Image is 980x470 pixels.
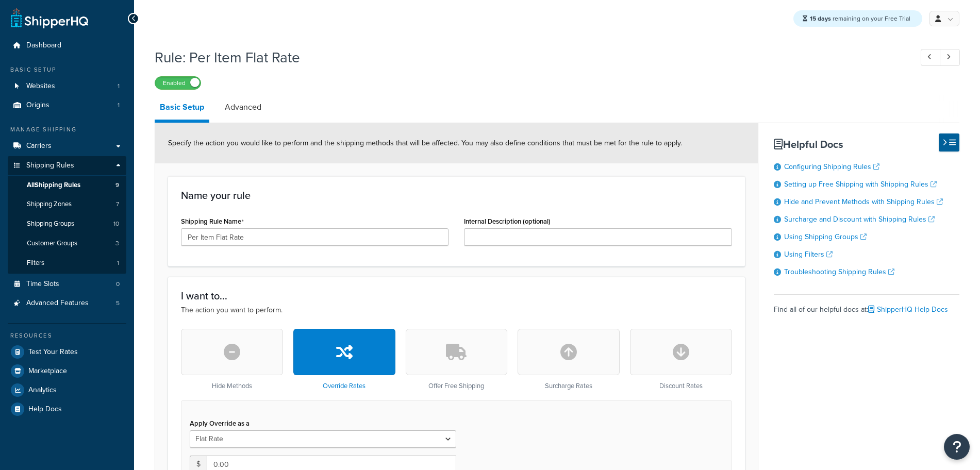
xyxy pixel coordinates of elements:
[26,101,49,110] span: Origins
[28,386,57,395] span: Analytics
[168,138,682,148] span: Specify the action you would like to perform and the shipping methods that will be affected. You ...
[8,156,126,175] a: Shipping Rules
[8,234,126,253] li: Customer Groups
[8,275,126,294] li: Time Slots
[117,259,119,267] span: 1
[784,161,879,172] a: Configuring Shipping Rules
[8,400,126,418] a: Help Docs
[8,77,126,96] li: Websites
[921,49,941,66] a: Previous Record
[8,294,126,313] a: Advanced Features5
[26,299,89,308] span: Advanced Features
[784,196,943,207] a: Hide and Prevent Methods with Shipping Rules
[940,49,960,66] a: Next Record
[27,259,44,267] span: Filters
[8,362,126,380] a: Marketplace
[27,239,77,248] span: Customer Groups
[26,161,74,170] span: Shipping Rules
[181,190,732,201] h3: Name your rule
[8,343,126,361] a: Test Your Rates
[406,329,508,390] div: Offer Free Shipping
[8,77,126,96] a: Websites1
[220,95,267,120] a: Advanced
[116,280,120,289] span: 0
[8,96,126,115] a: Origins1
[8,195,126,214] li: Shipping Zones
[26,41,61,50] span: Dashboard
[8,331,126,340] div: Resources
[26,142,52,150] span: Carriers
[28,405,62,414] span: Help Docs
[784,249,833,260] a: Using Filters
[115,181,119,190] span: 9
[8,381,126,399] a: Analytics
[27,220,74,228] span: Shipping Groups
[8,137,126,156] a: Carriers
[115,239,119,248] span: 3
[181,290,732,301] h3: I want to...
[8,234,126,253] a: Customer Groups3
[28,348,78,357] span: Test Your Rates
[27,200,72,209] span: Shipping Zones
[181,305,732,316] p: The action you want to perform.
[868,304,948,315] a: ShipperHQ Help Docs
[27,181,80,190] span: All Shipping Rules
[774,294,959,317] div: Find all of our helpful docs at:
[181,217,244,226] label: Shipping Rule Name
[784,179,937,190] a: Setting up Free Shipping with Shipping Rules
[8,294,126,313] li: Advanced Features
[8,96,126,115] li: Origins
[8,125,126,134] div: Manage Shipping
[630,329,732,390] div: Discount Rates
[944,434,970,460] button: Open Resource Center
[8,254,126,273] a: Filters1
[8,195,126,214] a: Shipping Zones7
[8,275,126,294] a: Time Slots0
[113,220,119,228] span: 10
[155,95,209,123] a: Basic Setup
[155,77,201,89] label: Enabled
[784,231,867,242] a: Using Shipping Groups
[118,101,120,110] span: 1
[784,214,935,225] a: Surcharge and Discount with Shipping Rules
[116,200,119,209] span: 7
[181,329,283,390] div: Hide Methods
[8,254,126,273] li: Filters
[8,214,126,233] li: Shipping Groups
[939,133,959,152] button: Hide Help Docs
[518,329,620,390] div: Surcharge Rates
[464,217,551,225] label: Internal Description (optional)
[118,82,120,91] span: 1
[26,82,55,91] span: Websites
[8,65,126,74] div: Basic Setup
[784,266,894,277] a: Troubleshooting Shipping Rules
[26,280,59,289] span: Time Slots
[155,47,902,68] h1: Rule: Per Item Flat Rate
[8,214,126,233] a: Shipping Groups10
[116,299,120,308] span: 5
[28,367,67,376] span: Marketplace
[8,36,126,55] a: Dashboard
[8,156,126,274] li: Shipping Rules
[8,176,126,195] a: AllShipping Rules9
[293,329,395,390] div: Override Rates
[810,14,831,23] strong: 15 days
[774,139,959,150] h3: Helpful Docs
[190,419,250,427] label: Apply Override as a
[810,14,910,23] span: remaining on your Free Trial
